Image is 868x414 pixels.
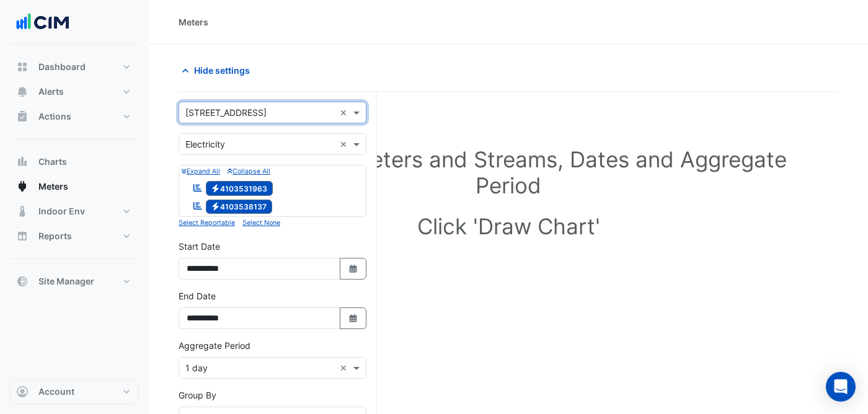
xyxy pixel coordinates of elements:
[340,361,350,374] span: Clear
[179,339,250,352] label: Aggregate Period
[340,138,350,151] span: Clear
[10,269,139,294] button: Site Manager
[206,200,273,214] span: 4103538137
[179,389,216,402] label: Group By
[348,263,359,274] fa-icon: Select Date
[179,15,208,29] div: Meters
[10,174,139,199] button: Meters
[179,217,235,228] button: Select Reportable
[10,149,139,174] button: Charts
[16,156,29,168] app-icon: Charts
[348,313,359,324] fa-icon: Select Date
[38,275,94,288] span: Site Manager
[228,165,270,177] button: Collapse All
[38,385,74,398] span: Account
[16,275,29,288] app-icon: Site Manager
[242,219,280,227] small: Select None
[340,106,350,119] span: Clear
[38,156,67,168] span: Charts
[10,199,139,224] button: Indoor Env
[16,180,29,193] app-icon: Meters
[38,61,86,73] span: Dashboard
[192,182,203,193] fa-icon: Reportable
[16,110,29,123] app-icon: Actions
[182,165,220,177] button: Expand All
[179,219,235,227] small: Select Reportable
[38,86,64,98] span: Alerts
[192,201,203,211] fa-icon: Reportable
[10,224,139,249] button: Reports
[182,167,220,175] small: Expand All
[16,230,29,242] app-icon: Reports
[16,86,29,98] app-icon: Alerts
[194,64,250,77] span: Hide settings
[15,10,71,35] img: Company Logo
[242,217,280,228] button: Select None
[10,79,139,104] button: Alerts
[10,104,139,129] button: Actions
[198,146,818,198] h1: Select Site, Meters and Streams, Dates and Aggregate Period
[38,110,71,123] span: Actions
[16,61,29,73] app-icon: Dashboard
[10,379,139,404] button: Account
[206,181,273,196] span: 4103531963
[179,289,216,302] label: End Date
[211,202,220,211] fa-icon: Electricity
[38,205,85,218] span: Indoor Env
[179,240,220,253] label: Start Date
[38,230,72,242] span: Reports
[211,183,220,193] fa-icon: Electricity
[228,167,270,175] small: Collapse All
[826,372,856,402] div: Open Intercom Messenger
[38,180,68,193] span: Meters
[198,213,818,239] h1: Click 'Draw Chart'
[16,205,29,218] app-icon: Indoor Env
[10,55,139,79] button: Dashboard
[179,59,258,81] button: Hide settings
